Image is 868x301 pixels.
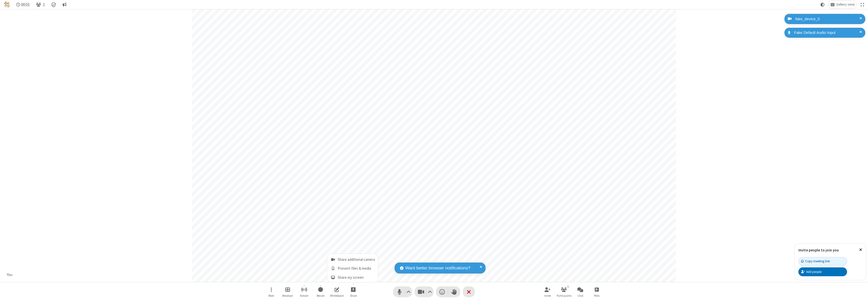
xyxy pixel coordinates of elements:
[282,294,293,297] span: Breakout
[405,265,470,271] span: Want better browser notifications?
[393,286,412,297] button: Mute (⌘+Shift+A)
[566,284,570,289] div: 1
[540,285,555,299] button: Invite participants (⌘+Shift+I)
[855,244,866,256] button: Close popover
[338,258,375,262] span: Share additional camera
[60,1,68,8] button: Conversation
[43,2,45,7] span: 1
[463,286,475,297] button: End or leave meeting
[405,286,412,297] button: Audio settings
[556,285,572,299] button: Open participant list
[327,254,378,264] button: Share additional camera
[21,2,30,7] span: 00:01
[327,272,378,282] button: Share my screen
[594,294,600,297] span: Polls
[338,275,375,280] span: Share my screen
[5,272,14,278] div: You
[859,1,866,8] button: Fullscreen
[836,3,855,7] span: Gallery view
[798,257,847,266] button: Copy meeting link
[436,286,448,297] button: Send a reaction
[317,294,324,297] span: Record
[798,267,847,276] button: Add people
[794,16,861,22] div: fake_device_0
[427,286,433,297] button: Video setting
[49,1,59,8] div: Meeting details Encryption enabled
[573,285,588,299] button: Open chat
[338,266,375,271] span: Present files & media
[330,294,344,297] span: Whiteboard
[264,285,279,299] button: Open menu
[34,1,47,8] button: Open participant list
[300,294,308,297] span: Stream
[589,285,604,299] button: Open poll
[801,259,830,264] div: Copy meeting link
[415,286,433,297] button: Stop video (⌘+Shift+V)
[329,285,344,299] button: Open shared whiteboard
[448,286,460,297] button: Raise hand
[14,1,32,8] div: Timer
[280,285,295,299] button: Manage Breakout Rooms
[4,2,10,8] img: QA Selenium DO NOT DELETE OR CHANGE
[792,30,861,36] div: Fake Default Audio Input
[346,285,361,299] button: Open menu
[798,248,839,252] label: Invite people to join you
[327,264,378,272] button: Present files & media
[828,1,857,8] button: Change layout
[578,294,583,297] span: Chat
[313,285,328,299] button: Start recording
[296,285,312,299] button: Start streaming
[544,294,551,297] span: Invite
[268,294,274,297] span: More
[350,294,357,297] span: Share
[557,294,572,297] span: Participants
[819,1,827,8] button: Using system theme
